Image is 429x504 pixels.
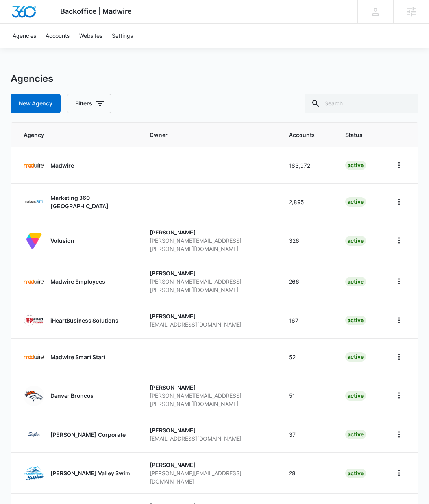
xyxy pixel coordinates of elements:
div: active [345,197,366,207]
td: 266 [279,261,336,302]
a: Marketing 360 [GEOGRAPHIC_DATA] [24,192,131,212]
span: Owner [150,131,270,139]
td: 183,972 [279,147,336,183]
button: Home [393,389,405,402]
a: Accounts [41,24,74,48]
a: [PERSON_NAME] Corporate [24,424,131,445]
p: [PERSON_NAME] [150,228,270,236]
a: Websites [74,24,107,48]
div: active [345,277,366,286]
p: Madwire Smart Start [50,353,105,361]
a: Agencies [8,24,41,48]
td: 52 [279,338,336,375]
button: Home [393,467,405,479]
span: Status [345,131,362,139]
a: iHeartBusiness Solutions [24,310,131,330]
p: Madwire Employees [50,277,105,286]
p: [PERSON_NAME] [150,461,270,469]
td: 51 [279,375,336,416]
p: [PERSON_NAME] Valley Swim [50,469,130,477]
p: Madwire [50,161,74,170]
p: [PERSON_NAME][EMAIL_ADDRESS][PERSON_NAME][DOMAIN_NAME] [150,391,270,408]
div: active [345,391,366,401]
p: iHeartBusiness Solutions [50,316,118,325]
p: Denver Broncos [50,391,94,400]
button: Home [393,275,405,288]
button: Home [393,234,405,247]
a: Volusion [24,231,131,251]
span: Accounts [289,131,315,139]
p: [PERSON_NAME][EMAIL_ADDRESS][DOMAIN_NAME] [150,469,270,486]
td: 167 [279,302,336,338]
p: [EMAIL_ADDRESS][DOMAIN_NAME] [150,320,270,329]
h1: Agencies [11,73,53,85]
span: Agency [24,131,119,139]
p: Marketing 360 [GEOGRAPHIC_DATA] [50,194,131,210]
p: [PERSON_NAME] [150,383,270,391]
button: Home [393,159,405,172]
td: 37 [279,416,336,452]
div: active [345,469,366,478]
button: Home [393,428,405,441]
button: Home [393,351,405,363]
a: Madwire Employees [24,271,131,292]
td: 28 [279,452,336,493]
a: [PERSON_NAME] Valley Swim [24,463,131,484]
p: [PERSON_NAME] Corporate [50,430,126,439]
a: Madwire Smart Start [24,347,131,367]
p: [PERSON_NAME][EMAIL_ADDRESS][PERSON_NAME][DOMAIN_NAME] [150,277,270,294]
td: 326 [279,220,336,261]
p: [PERSON_NAME] [150,269,270,277]
div: active [345,352,366,362]
p: [EMAIL_ADDRESS][DOMAIN_NAME] [150,434,270,443]
div: active [345,236,366,246]
span: Backoffice | Madwire [60,7,132,15]
a: Denver Broncos [24,386,131,406]
p: [PERSON_NAME] [150,312,270,320]
a: Settings [107,24,138,48]
input: Search [305,94,418,113]
td: 2,895 [279,183,336,220]
div: active [345,161,366,170]
button: Filters [67,94,111,113]
button: Home [393,314,405,327]
a: New Agency [11,94,61,113]
p: [PERSON_NAME] [150,426,270,434]
button: Home [393,196,405,208]
p: [PERSON_NAME][EMAIL_ADDRESS][PERSON_NAME][DOMAIN_NAME] [150,236,270,253]
p: Volusion [50,236,74,245]
a: Madwire [24,155,131,175]
div: active [345,316,366,325]
div: active [345,430,366,439]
